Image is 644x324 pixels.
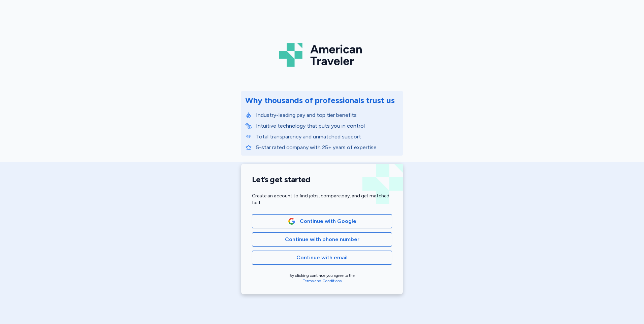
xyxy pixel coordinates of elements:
img: Google Logo [288,218,295,225]
a: Terms and Conditions [303,279,342,283]
div: Why thousands of professionals trust us [245,95,395,106]
span: Continue with email [296,254,348,262]
p: Industry-leading pay and top tier benefits [256,111,399,119]
span: Continue with phone number [285,235,359,244]
div: Create an account to find jobs, compare pay, and get matched fast [252,193,392,206]
button: Continue with phone number [252,232,392,247]
p: 5-star rated company with 25+ years of expertise [256,143,399,152]
p: Intuitive technology that puts you in control [256,122,399,130]
img: Logo [279,40,365,69]
h1: Let’s get started [252,174,392,185]
button: Continue with email [252,251,392,265]
button: Google LogoContinue with Google [252,214,392,228]
p: Total transparency and unmatched support [256,133,399,141]
div: By clicking continue you agree to the [252,273,392,284]
span: Continue with Google [300,217,356,225]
